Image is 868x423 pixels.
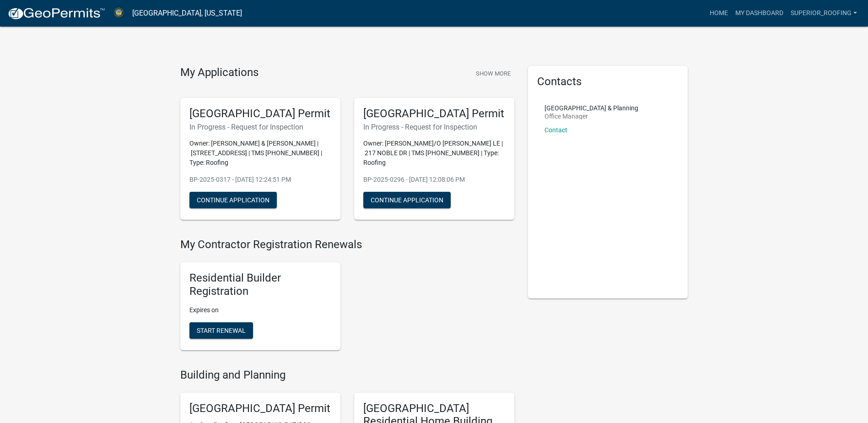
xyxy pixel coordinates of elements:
h5: Contacts [537,75,679,88]
wm-registration-list-section: My Contractor Registration Renewals [180,238,514,357]
button: Continue Application [363,192,451,208]
p: BP-2025-0296 - [DATE] 12:08:06 PM [363,175,505,184]
button: Continue Application [189,192,277,208]
h5: [GEOGRAPHIC_DATA] Permit [189,107,331,120]
h5: Residential Builder Registration [189,271,331,298]
h4: Building and Planning [180,369,514,382]
h4: My Applications [180,66,259,80]
button: Start Renewal [189,322,253,339]
h4: My Contractor Registration Renewals [180,238,514,251]
p: Expires on [189,305,331,315]
h5: [GEOGRAPHIC_DATA] Permit [189,402,331,415]
a: superior_roofing [787,5,861,22]
button: Show More [472,66,514,81]
p: BP-2025-0317 - [DATE] 12:24:51 PM [189,175,331,184]
span: Start Renewal [197,326,246,334]
a: Contact [545,126,567,134]
p: Owner: [PERSON_NAME]/O [PERSON_NAME] LE | 217 NOBLE DR | TMS [PHONE_NUMBER] | Type: Roofing [363,139,505,168]
a: Home [706,5,732,22]
h6: In Progress - Request for Inspection [363,123,505,131]
img: Abbeville County, South Carolina [113,7,125,19]
h5: [GEOGRAPHIC_DATA] Permit [363,107,505,120]
a: [GEOGRAPHIC_DATA], [US_STATE] [132,5,242,21]
a: My Dashboard [732,5,787,22]
h6: In Progress - Request for Inspection [189,123,331,131]
p: [GEOGRAPHIC_DATA] & Planning [545,105,638,111]
p: Owner: [PERSON_NAME] & [PERSON_NAME] | [STREET_ADDRESS] | TMS [PHONE_NUMBER] | Type: Roofing [189,139,331,168]
p: Office Manager [545,113,638,119]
